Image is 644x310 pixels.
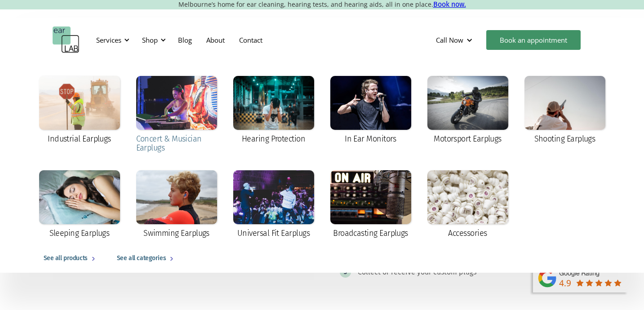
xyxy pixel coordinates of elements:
[96,35,121,44] div: Services
[108,244,186,273] a: See all categories
[229,166,319,244] a: Universal Fit Earplugs
[423,166,513,244] a: Accessories
[237,229,310,238] div: Universal Fit Earplugs
[520,71,610,150] a: Shooting Earplugs
[333,229,408,238] div: Broadcasting Earplugs
[91,27,132,53] div: Services
[44,253,88,264] div: See all products
[142,35,158,44] div: Shop
[486,30,581,50] a: Book an appointment
[229,71,319,150] a: Hearing Protection
[171,27,199,53] a: Blog
[423,71,513,150] a: Motorsport Earplugs
[53,27,80,53] a: home
[534,134,595,143] div: Shooting Earplugs
[434,134,502,143] div: Motorsport Earplugs
[35,244,108,273] a: See all products
[137,27,169,53] div: Shop
[232,27,270,53] a: Contact
[132,166,222,244] a: Swimming Earplugs
[326,71,416,150] a: In Ear Monitors
[326,166,416,244] a: Broadcasting Earplugs
[345,134,396,143] div: In Ear Monitors
[35,166,124,244] a: Sleeping Earplugs
[436,35,463,44] div: Call Now
[48,134,111,143] div: Industrial Earplugs
[143,229,209,238] div: Swimming Earplugs
[117,253,166,264] div: See all categories
[49,229,110,238] div: Sleeping Earplugs
[429,27,482,53] div: Call Now
[199,27,232,53] a: About
[132,71,222,159] a: Concert & Musician Earplugs
[242,134,305,143] div: Hearing Protection
[344,269,347,275] div: 3
[35,71,124,150] a: Industrial Earplugs
[136,134,217,152] div: Concert & Musician Earplugs
[448,229,487,238] div: Accessories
